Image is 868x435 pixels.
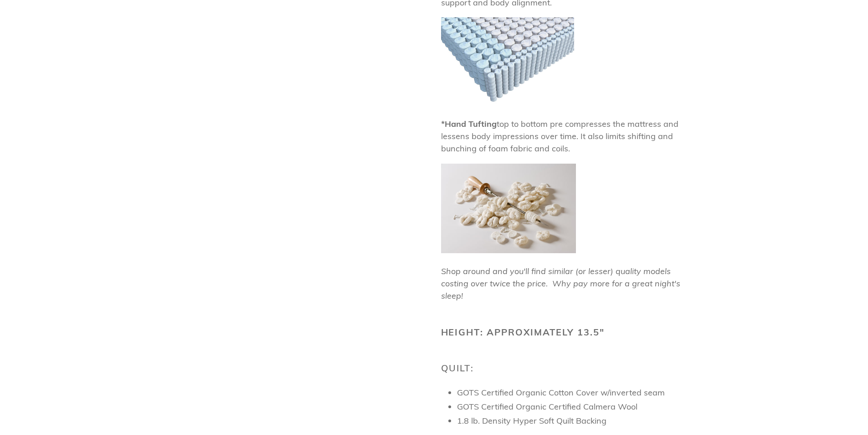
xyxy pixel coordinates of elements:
[441,266,680,301] span: Shop around and you'll find similar (or lesser) quality models costing over twice the price. Why ...
[457,387,665,398] span: GOTS Certified Organic Cotton Cover w/inverted seam
[457,415,683,427] p: 1.8 lb. Density Hyper Soft Quilt Backing
[441,326,605,338] b: Height: Approximately 13.5"
[441,119,497,129] strong: *Hand Tufting
[441,363,683,374] h2: Quilt:
[457,400,683,413] p: GOTS Certified Organic Certified Calmera Wool
[441,118,683,155] p: top to bottom pre compresses the mattress and lessens body impressions over time. It also limits ...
